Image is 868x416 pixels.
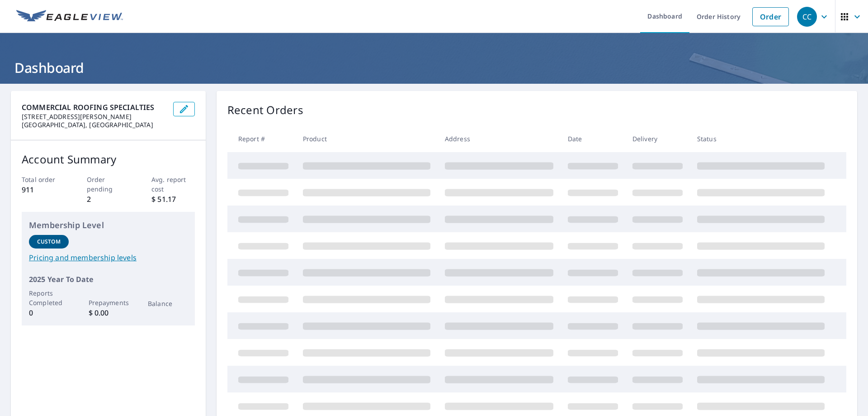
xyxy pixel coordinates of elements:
p: Balance [148,299,188,308]
a: Pricing and membership levels [29,252,188,263]
th: Report # [227,125,296,152]
p: 2 [87,194,130,205]
p: [STREET_ADDRESS][PERSON_NAME] [22,113,166,121]
h1: Dashboard [11,58,857,77]
p: 2025 Year To Date [29,274,188,285]
th: Date [561,125,625,152]
p: Custom [37,238,61,246]
div: CC [797,7,817,27]
p: [GEOGRAPHIC_DATA], [GEOGRAPHIC_DATA] [22,121,166,129]
p: Avg. report cost [151,175,195,194]
p: Reports Completed [29,288,69,307]
p: Total order [22,175,65,184]
p: 911 [22,184,65,195]
th: Address [438,125,561,152]
p: Account Summary [22,151,195,167]
p: Recent Orders [227,102,303,118]
th: Product [296,125,438,152]
p: Order pending [87,175,130,194]
p: 0 [29,307,69,318]
p: $ 0.00 [89,307,128,318]
p: Prepayments [89,298,128,307]
p: Membership Level [29,219,188,231]
p: COMMERCIAL ROOFING SPECIALTIES [22,102,166,113]
img: EV Logo [16,10,123,24]
th: Status [690,125,832,152]
a: Order [752,7,789,26]
th: Delivery [625,125,690,152]
p: $ 51.17 [151,194,195,205]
